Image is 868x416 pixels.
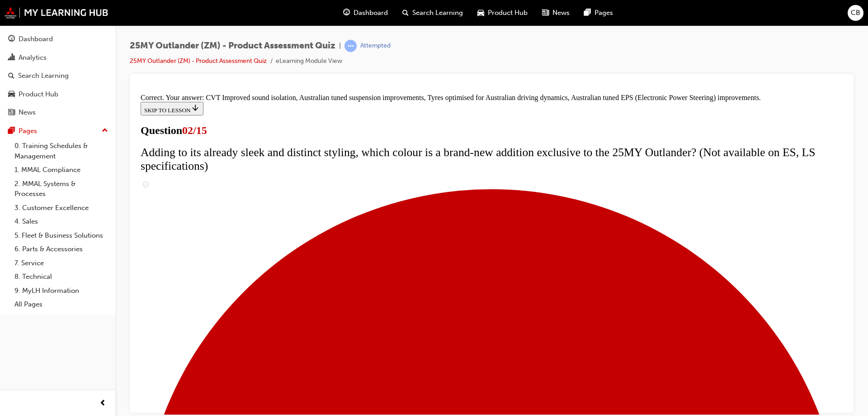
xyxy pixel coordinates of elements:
span: Dashboard [354,8,388,18]
button: Pages [4,123,112,139]
span: news-icon [542,7,549,19]
span: learningRecordVerb_ATTEMPT-icon [344,40,357,52]
a: 8. Technical [11,270,112,284]
a: 1. MMAL Compliance [11,163,112,177]
a: 9. MyLH Information [11,284,112,298]
a: 4. Sales [11,215,112,229]
a: search-iconSearch Learning [395,4,470,22]
span: car-icon [477,7,484,19]
span: Product Hub [488,8,528,18]
a: 6. Parts & Accessories [11,242,112,256]
span: News [552,8,570,18]
a: Product Hub [4,86,112,103]
span: 25MY Outlander (ZM) - Product Assessment Quiz [130,41,335,51]
div: Correct. Your answer: CVT Improved sound isolation, Australian tuned suspension improvements, Tyr... [4,4,706,12]
a: Dashboard [4,31,112,48]
span: news-icon [8,109,15,117]
a: All Pages [11,297,112,311]
a: Analytics [4,49,112,66]
a: News [4,104,112,121]
span: SKIP TO LESSON [7,17,63,24]
span: pages-icon [584,7,591,19]
span: search-icon [8,72,14,80]
span: guage-icon [343,7,350,19]
span: guage-icon [8,35,15,43]
a: 0. Training Schedules & Management [11,139,112,163]
img: mmal [5,7,108,19]
button: SKIP TO LESSON [4,12,66,25]
a: guage-iconDashboard [336,4,395,22]
span: prev-icon [99,398,106,409]
span: search-icon [402,7,409,19]
div: Attempted [360,42,391,50]
div: Search Learning [18,71,69,81]
span: CB [851,8,860,18]
div: Dashboard [19,34,53,44]
button: CB [848,5,863,21]
a: 7. Service [11,256,112,270]
a: pages-iconPages [577,4,620,22]
a: car-iconProduct Hub [470,4,535,22]
div: Pages [19,126,37,136]
div: Analytics [19,53,47,63]
a: 2. MMAL Systems & Processes [11,177,112,201]
span: Pages [594,8,613,18]
span: Search Learning [412,8,463,18]
div: Product Hub [19,89,58,100]
button: DashboardAnalyticsSearch LearningProduct HubNews [4,29,112,123]
a: news-iconNews [535,4,577,22]
span: chart-icon [8,54,15,62]
a: 25MY Outlander (ZM) - Product Assessment Quiz [130,57,267,65]
span: up-icon [102,125,108,137]
a: 3. Customer Excellence [11,201,112,215]
a: Search Learning [4,67,112,84]
a: 5. Fleet & Business Solutions [11,229,112,243]
span: | [339,41,341,51]
div: News [19,107,36,118]
span: pages-icon [8,127,15,135]
span: car-icon [8,91,15,99]
li: eLearning Module View [276,56,342,67]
